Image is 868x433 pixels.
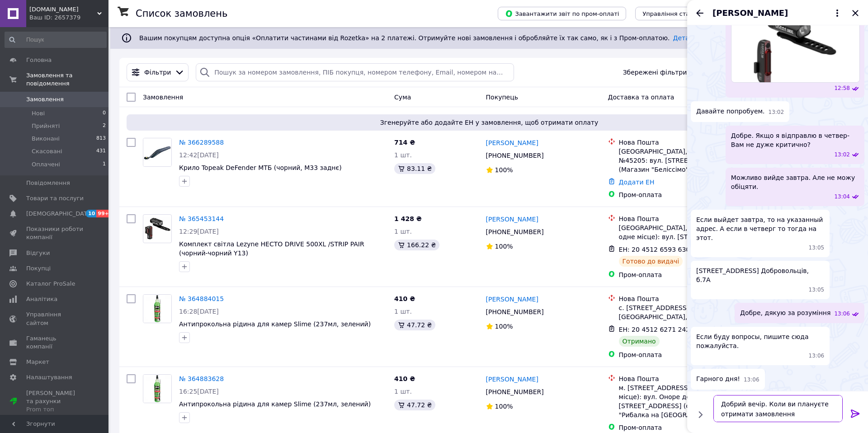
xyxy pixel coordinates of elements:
span: Маркет [26,358,49,366]
span: 13:05 07.10.2025 [809,286,825,294]
span: Завантажити звіт по пром-оплаті [505,9,619,18]
span: 410 ₴ [394,295,415,302]
div: [PHONE_NUMBER] [484,306,546,318]
a: Антипрокольна рідина для камер Slime (237мл, зелений) [179,320,371,328]
span: Прийняті [32,122,60,130]
h1: Список замовлень [136,8,227,19]
span: [STREET_ADDRESS] Добровольців, б.7А [696,266,824,284]
span: Давайте попробуем. [696,107,765,116]
div: Пром-оплата [619,423,747,432]
img: Фото товару [143,138,171,166]
span: Покупці [26,264,51,273]
span: 13:06 07.10.2025 [744,376,759,384]
span: 1 428 ₴ [394,215,422,222]
a: [PERSON_NAME] [486,215,538,224]
span: Добре, дякую за розуміння [740,308,830,318]
div: 47.72 ₴ [394,400,435,410]
span: Добре. Якщо я відправлю в четвер- Вам не дуже критично? [731,131,859,149]
a: № 365453144 [179,215,224,222]
div: Пром-оплата [619,350,747,359]
div: 47.72 ₴ [394,320,435,330]
a: Комплект світла Lezyne HECTO DRIVE 500XL /STRIP PAIR (чорний-чорний Y13) [179,240,364,257]
span: Товари та послуги [26,194,84,202]
span: Відгуки [26,249,50,257]
span: 16:25[DATE] [179,388,219,395]
input: Пошук за номером замовлення, ПІБ покупця, номером телефону, Email, номером накладної [196,63,514,81]
div: Нова Пошта [619,214,747,223]
a: Додати ЕН [619,179,655,186]
div: Ваш ID: 2657379 [29,14,108,22]
a: Фото товару [143,138,172,167]
span: 714 ₴ [394,139,415,146]
a: Фото товару [143,294,172,323]
span: 1 [103,160,106,169]
span: Виконані [32,135,60,143]
div: Нова Пошта [619,374,747,383]
span: Згенеруйте або додайте ЕН у замовлення, щоб отримати оплату [130,118,848,127]
span: Вашим покупцям доступна опція «Оплатити частинами від Rozetka» на 2 платежі. Отримуйте нові замов... [139,34,712,42]
span: Скасовані [32,147,62,155]
img: ᐅ Комплект світла Lezyne HECTO ... [731,14,860,83]
span: Доставка та оплата [608,94,675,101]
span: 12:42[DATE] [179,151,219,159]
span: Можливо вийде завтра. Але не можу обіцяти. [731,173,859,191]
span: 410 ₴ [394,375,415,382]
img: Фото товару [143,217,171,240]
div: Пром-оплата [619,190,747,199]
span: 1 шт. [394,388,412,395]
span: 12:29[DATE] [179,228,219,235]
div: Нова Пошта [619,138,747,147]
span: Збережені фільтри: [623,68,689,77]
span: Замовлення [26,95,64,104]
div: [PHONE_NUMBER] [484,226,546,238]
a: № 366289588 [179,139,224,146]
span: Оплачені [32,160,60,169]
span: 13:02 07.10.2025 [769,108,784,116]
span: Cума [394,94,411,101]
button: Показати кнопки [694,409,706,420]
span: 13:06 07.10.2025 [834,310,850,318]
span: 100% [495,323,513,330]
span: 431 [96,147,106,155]
div: Отримано [619,336,660,347]
a: [PERSON_NAME] [486,295,538,304]
div: с. [STREET_ADDRESS]: вул. [GEOGRAPHIC_DATA], 18 [619,303,747,321]
div: [PHONE_NUMBER] [484,386,546,398]
img: Фото товару [143,295,171,323]
span: Если выйдет завтра, то на указанный адрес. А если в четверг то тогда на этот. [696,215,824,242]
button: Завантажити звіт по пром-оплаті [498,7,626,20]
span: 813 [96,135,106,143]
div: Нова Пошта [619,294,747,303]
span: 12:58 07.10.2025 [834,85,850,92]
span: Если буду вопросы, пишите сюда пожалуйста. [696,332,824,350]
span: Налаштування [26,373,72,381]
span: 1 шт. [394,228,412,235]
span: 100% [495,403,513,410]
span: 16:28[DATE] [179,308,219,315]
span: Повідомлення [26,179,70,187]
span: [PERSON_NAME] та рахунки [26,389,84,414]
div: Пром-оплата [619,270,747,279]
span: 13:04 07.10.2025 [834,193,850,201]
span: [DEMOGRAPHIC_DATA] [26,210,93,218]
button: Управління статусами [635,7,719,20]
span: Гарного дня! [696,374,740,384]
span: Управління статусами [642,10,712,17]
span: Аналітика [26,295,57,303]
a: Антипрокольна рідина для камер Slime (237мл, зелений) [179,400,371,408]
button: [PERSON_NAME] [712,7,843,19]
span: 13:02 07.10.2025 [834,151,850,159]
a: Крило Topeak DeFender МТБ (чорний, М33 заднє) [179,164,342,171]
span: Покупець [486,94,518,101]
span: Гаманець компанії [26,334,84,351]
a: Детальніше [673,34,713,42]
div: 83.11 ₴ [394,163,435,174]
input: Пошук [5,32,107,48]
div: [GEOGRAPHIC_DATA], Поштомат №45205: вул. [STREET_ADDRESS] (Магазин "Беліссімо") [619,147,747,174]
div: 166.22 ₴ [394,240,439,250]
span: Velotime.ua [29,5,97,14]
span: Замовлення та повідомлення [26,71,108,88]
